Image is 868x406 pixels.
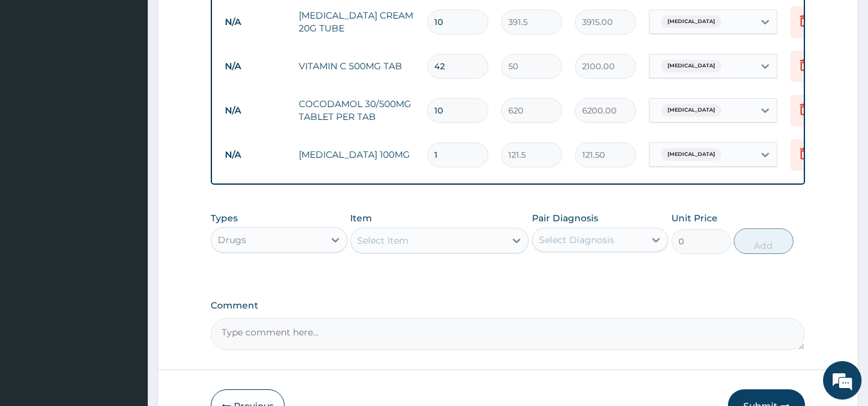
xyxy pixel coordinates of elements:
td: N/A [218,55,292,78]
label: Comment [211,300,806,311]
td: VITAMIN C 500MG TAB [292,53,421,79]
td: COCODAMOL 30/500MG TABLET PER TAB [292,91,421,130]
span: [MEDICAL_DATA] [661,60,722,72]
button: Add [734,228,793,254]
div: Chat with us now [67,72,216,89]
label: Types [211,213,238,224]
td: N/A [218,143,292,167]
span: [MEDICAL_DATA] [661,148,722,161]
div: Select Item [357,234,409,247]
img: d_794563401_company_1708531726252_794563401 [24,64,52,96]
label: Unit Price [671,212,718,224]
span: [MEDICAL_DATA] [661,15,722,28]
td: [MEDICAL_DATA] 100MG [292,142,421,167]
span: [MEDICAL_DATA] [661,104,722,117]
td: [MEDICAL_DATA] CREAM 20G TUBE [292,3,421,41]
textarea: Type your message and hit 'Enter' [6,270,245,315]
label: Pair Diagnosis [532,212,598,224]
div: Minimize live chat window [211,6,242,37]
td: N/A [218,99,292,123]
div: Select Diagnosis [539,233,614,246]
td: N/A [218,10,292,34]
label: Item [350,212,372,224]
span: We're online! [75,121,177,251]
div: Drugs [218,233,246,246]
